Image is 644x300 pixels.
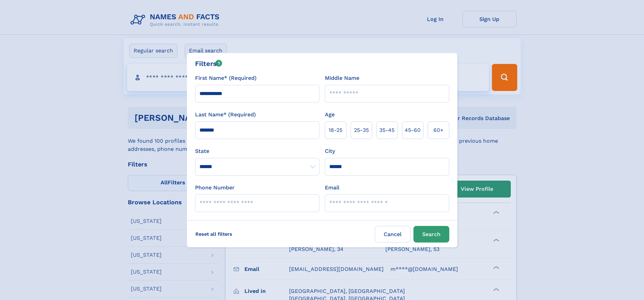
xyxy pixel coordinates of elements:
label: Reset all filters [191,226,237,242]
span: 25‑35 [354,126,369,134]
div: Filters [195,59,222,69]
label: City [325,147,335,155]
button: Search [413,226,449,243]
span: 45‑60 [405,126,421,134]
span: 60+ [433,126,444,134]
label: Email [325,184,339,192]
span: 35‑45 [379,126,395,134]
label: Middle Name [325,74,359,82]
label: Phone Number [195,184,235,192]
span: 18‑25 [329,126,342,134]
label: Cancel [375,226,411,243]
label: Age [325,111,335,119]
label: Last Name* (Required) [195,111,256,119]
label: First Name* (Required) [195,74,257,82]
label: State [195,147,319,155]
